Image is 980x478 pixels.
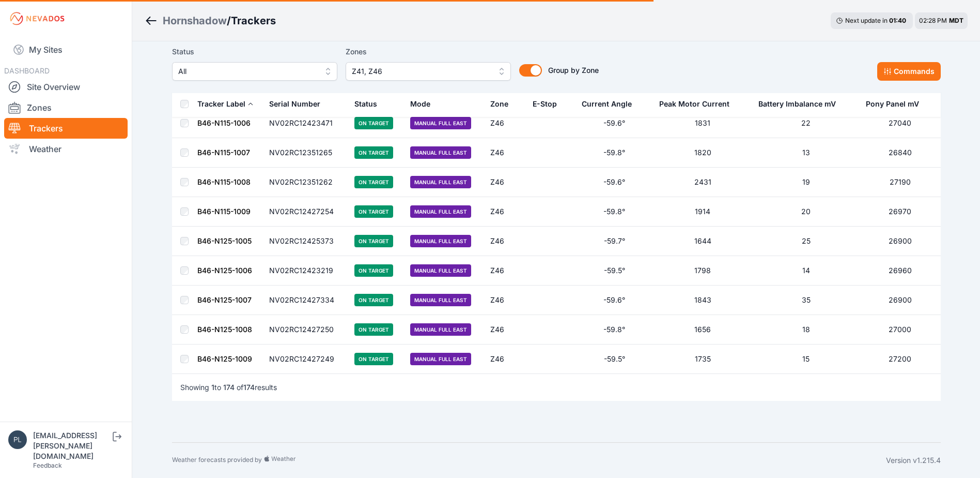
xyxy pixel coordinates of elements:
span: 174 [223,383,235,392]
nav: Breadcrumb [145,7,276,34]
td: 14 [752,256,860,286]
td: Z46 [484,227,526,256]
a: Hornshadow [163,13,227,28]
button: Battery Imbalance mV [758,92,844,116]
td: 27040 [860,109,940,138]
div: Zone [490,99,508,109]
span: Manual Full East [410,294,471,306]
td: 26970 [860,197,940,227]
td: 15 [752,345,860,374]
td: 27190 [860,168,940,197]
button: Mode [410,92,439,116]
div: [EMAIL_ADDRESS][PERSON_NAME][DOMAIN_NAME] [33,430,111,461]
div: Version v1.215.4 [886,455,941,466]
button: Status [354,92,385,116]
td: -59.6° [575,109,653,138]
a: B46-N125-1006 [197,266,252,275]
span: DASHBOARD [4,66,50,75]
img: Nevados [8,10,66,27]
td: NV02RC12425373 [263,227,348,256]
td: 2431 [653,168,752,197]
div: Pony Panel mV [866,99,919,109]
td: NV02RC12427250 [263,315,348,345]
span: On Target [354,117,393,129]
a: Weather [4,139,128,159]
span: Group by Zone [548,66,599,74]
td: 1656 [653,315,752,345]
span: On Target [354,353,393,365]
a: B46-N115-1007 [197,148,250,157]
span: 174 [243,383,255,392]
span: On Target [354,176,393,188]
button: Zone [490,92,517,116]
button: Peak Motor Current [659,92,738,116]
button: Serial Number [269,92,329,116]
span: On Target [354,146,393,159]
a: B46-N115-1009 [197,207,251,216]
a: B46-N125-1008 [197,325,252,334]
td: Z46 [484,197,526,227]
span: Manual Full East [410,323,471,336]
td: NV02RC12423219 [263,256,348,286]
span: 02:28 PM [919,17,947,24]
span: 1 [211,383,214,392]
td: 18 [752,315,860,345]
div: Serial Number [269,99,320,109]
a: B46-N115-1006 [197,118,251,127]
td: 25 [752,227,860,256]
span: / [227,13,231,28]
span: Manual Full East [410,117,471,129]
a: B46-N125-1009 [197,354,252,363]
div: Weather forecasts provided by [172,455,886,466]
td: 20 [752,197,860,227]
span: Manual Full East [410,235,471,247]
span: Manual Full East [410,176,471,188]
td: 19 [752,168,860,197]
td: Z46 [484,286,526,315]
button: E-Stop [533,92,565,116]
td: 1820 [653,138,752,168]
div: Status [354,99,377,109]
td: -59.5° [575,256,653,286]
span: All [178,65,317,78]
button: Current Angle [582,92,640,116]
p: Showing to of results [180,382,277,393]
td: 1914 [653,197,752,227]
button: All [172,62,337,81]
td: 1843 [653,286,752,315]
a: B46-N125-1007 [197,295,252,304]
td: Z46 [484,315,526,345]
button: Z41, Z46 [346,62,511,81]
td: 22 [752,109,860,138]
td: Z46 [484,109,526,138]
span: On Target [354,205,393,218]
span: Manual Full East [410,353,471,365]
div: Mode [410,99,430,109]
td: NV02RC12427254 [263,197,348,227]
td: NV02RC12427249 [263,345,348,374]
td: -59.8° [575,315,653,345]
td: 26960 [860,256,940,286]
div: 01 : 40 [889,17,908,25]
h3: Trackers [231,13,276,28]
td: 27000 [860,315,940,345]
td: Z46 [484,345,526,374]
span: Next update in [845,17,888,24]
td: -59.7° [575,227,653,256]
a: Zones [4,97,128,118]
img: plsmith@sundt.com [8,430,27,449]
div: Peak Motor Current [659,99,729,109]
div: Battery Imbalance mV [758,99,836,109]
td: NV02RC12351265 [263,138,348,168]
a: My Sites [4,37,128,62]
a: Trackers [4,118,128,139]
label: Zones [346,46,511,58]
a: Site Overview [4,77,128,97]
td: Z46 [484,168,526,197]
td: -59.8° [575,197,653,227]
button: Pony Panel mV [866,92,927,116]
button: Tracker Label [197,92,254,116]
a: B46-N125-1005 [197,236,252,245]
span: Z41, Z46 [352,65,490,78]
